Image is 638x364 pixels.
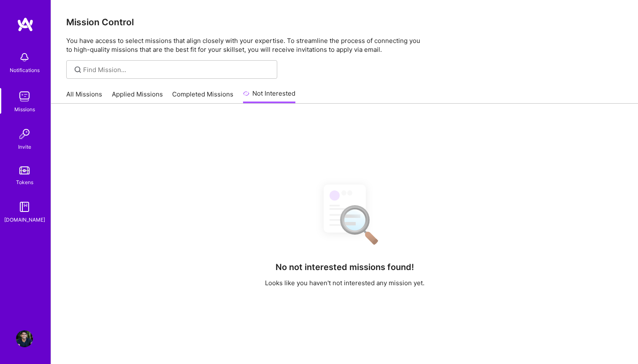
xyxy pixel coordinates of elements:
[276,262,414,272] h4: No not interested missions found!
[17,17,34,32] img: logo
[83,65,271,74] input: Find Mission...
[16,178,33,187] div: Tokens
[16,198,33,215] img: guide book
[16,330,33,347] img: User Avatar
[243,88,296,104] a: Not Interested
[4,215,45,224] div: [DOMAIN_NAME]
[265,278,424,287] p: Looks like you haven't not interested any mission yet.
[14,105,35,114] div: Missions
[112,90,163,104] a: Applied Missions
[66,17,623,27] h3: Mission Control
[18,142,31,151] div: Invite
[19,166,30,174] img: tokens
[16,49,33,66] img: bell
[66,90,102,104] a: All Missions
[16,88,33,105] img: teamwork
[309,177,381,251] img: No Results
[10,66,40,75] div: Notifications
[66,36,623,54] p: You have access to select missions that align closely with your expertise. To streamline the proc...
[14,330,35,347] a: User Avatar
[16,126,33,142] img: Invite
[73,65,83,75] i: icon SearchGrey
[172,90,233,104] a: Completed Missions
